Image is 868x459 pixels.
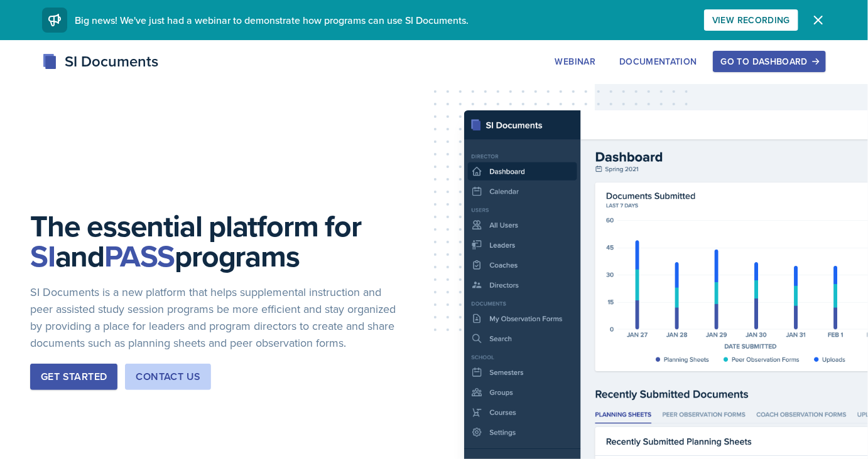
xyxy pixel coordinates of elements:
[41,369,107,384] div: Get Started
[547,51,604,72] button: Webinar
[42,50,158,73] div: SI Documents
[704,9,798,31] button: View Recording
[713,51,826,72] button: Go to Dashboard
[125,364,211,390] button: Contact Us
[619,56,697,66] div: Documentation
[721,56,818,66] div: Go to Dashboard
[611,51,705,72] button: Documentation
[30,364,117,390] button: Get Started
[712,15,790,25] div: View Recording
[75,13,469,27] span: Big news! We've just had a webinar to demonstrate how programs can use SI Documents.
[555,56,595,66] div: Webinar
[136,369,200,384] div: Contact Us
